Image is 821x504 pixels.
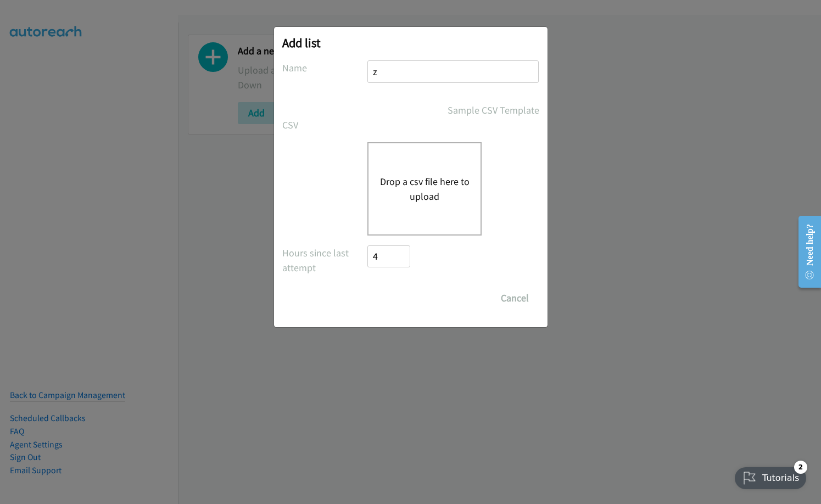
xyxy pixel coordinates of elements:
label: Name [282,60,368,75]
label: Hours since last attempt [282,245,368,275]
iframe: Checklist [728,456,813,496]
button: Cancel [490,287,539,309]
button: Drop a csv file here to upload [379,174,470,204]
label: CSV [282,117,368,132]
a: Sample CSV Template [448,103,539,117]
iframe: Resource Center [789,208,821,295]
h2: Add list [282,35,539,51]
